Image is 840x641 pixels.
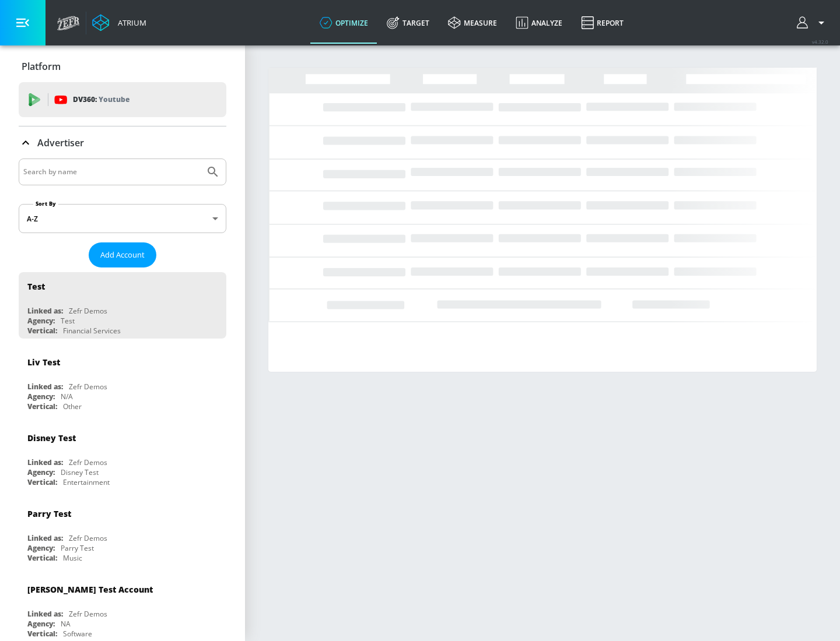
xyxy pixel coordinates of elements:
[19,272,226,339] div: TestLinked as:Zefr DemosAgency:TestVertical:Financial Services
[27,467,55,477] div: Agency:
[27,306,63,316] div: Linked as:
[19,499,226,566] div: Parry TestLinked as:Zefr DemosAgency:Parry TestVertical:Music
[27,401,57,411] div: Vertical:
[69,609,107,619] div: Zefr Demos
[63,326,121,336] div: Financial Services
[19,348,226,414] div: Liv TestLinked as:Zefr DemosAgency:N/AVertical:Other
[27,609,63,619] div: Linked as:
[61,316,75,326] div: Test
[27,326,57,336] div: Vertical:
[310,2,377,44] a: optimize
[33,200,58,207] label: Sort By
[27,357,60,368] div: Liv Test
[37,136,84,149] p: Advertiser
[506,2,572,44] a: Analyze
[92,14,146,31] a: Atrium
[63,477,110,487] div: Entertainment
[27,619,55,629] div: Agency:
[69,457,107,467] div: Zefr Demos
[27,392,55,401] div: Agency:
[27,584,153,595] div: [PERSON_NAME] Test Account
[61,619,71,629] div: NA
[27,629,57,639] div: Vertical:
[19,204,226,233] div: A-Z
[61,392,73,401] div: N/A
[63,553,82,563] div: Music
[100,248,145,262] span: Add Account
[19,82,226,117] div: DV360: Youtube
[27,432,76,443] div: Disney Test
[439,2,506,44] a: measure
[27,543,55,553] div: Agency:
[99,93,129,105] p: Youtube
[27,382,63,392] div: Linked as:
[377,2,439,44] a: Target
[23,164,200,179] input: Search by name
[61,543,94,553] div: Parry Test
[19,424,226,490] div: Disney TestLinked as:Zefr DemosAgency:Disney TestVertical:Entertainment
[27,457,63,467] div: Linked as:
[73,93,129,106] p: DV360:
[19,126,226,159] div: Advertiser
[27,281,45,292] div: Test
[63,629,92,639] div: Software
[69,382,107,392] div: Zefr Demos
[89,242,156,267] button: Add Account
[27,477,57,487] div: Vertical:
[27,553,57,563] div: Vertical:
[27,533,63,543] div: Linked as:
[69,533,107,543] div: Zefr Demos
[27,508,71,519] div: Parry Test
[69,306,107,316] div: Zefr Demos
[27,316,55,326] div: Agency:
[572,2,633,44] a: Report
[19,50,226,83] div: Platform
[63,401,82,411] div: Other
[113,17,146,28] div: Atrium
[22,60,61,73] p: Platform
[812,38,828,45] span: v 4.32.0
[61,467,99,477] div: Disney Test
